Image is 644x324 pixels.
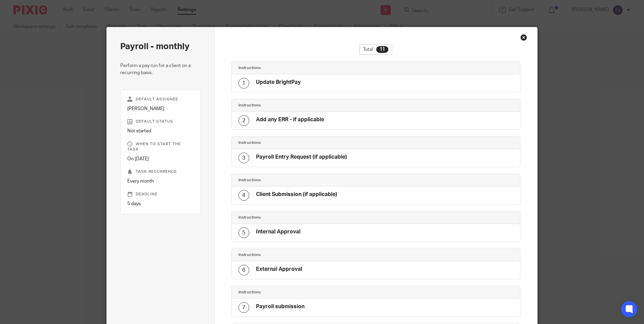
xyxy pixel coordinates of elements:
div: 6 [238,265,249,276]
h4: Client Submission (if applicable) [256,191,337,198]
p: Every month [127,178,194,185]
h4: Internal Approval [256,228,300,235]
p: Default assignee [127,97,194,102]
h4: Update BrightPay [256,79,301,86]
h4: Instructions [238,177,376,183]
h4: Instructions [238,140,376,145]
p: Task recurrence [127,169,194,174]
p: On [DATE] [127,156,194,162]
h4: Instructions [238,65,376,71]
p: Not started [127,128,194,134]
p: 5 days [127,200,194,207]
div: Total [359,44,392,55]
h4: Instructions [238,252,376,258]
p: Deadline [127,192,194,197]
div: 4 [238,190,249,201]
p: Perform a pay run for a client on a recurring basis. [120,62,201,76]
p: When to start the task [127,141,194,152]
h4: Payroll submission [256,303,304,310]
div: 3 [238,153,249,163]
h2: Payroll - monthly [120,41,201,52]
h4: Add any ERR - if applicable [256,116,324,123]
p: [PERSON_NAME] [127,105,194,112]
div: Close this dialog window [520,34,527,41]
div: 2 [238,115,249,126]
h4: Instructions [238,103,376,108]
div: 1 [238,78,249,89]
p: Default status [127,119,194,124]
div: 5 [238,227,249,238]
div: 11 [376,46,388,53]
h4: External Approval [256,266,302,273]
h4: Instructions [238,290,376,295]
h4: Payroll Entry Request (if applicable) [256,154,347,161]
h4: Instructions [238,215,376,220]
div: 7 [238,302,249,313]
